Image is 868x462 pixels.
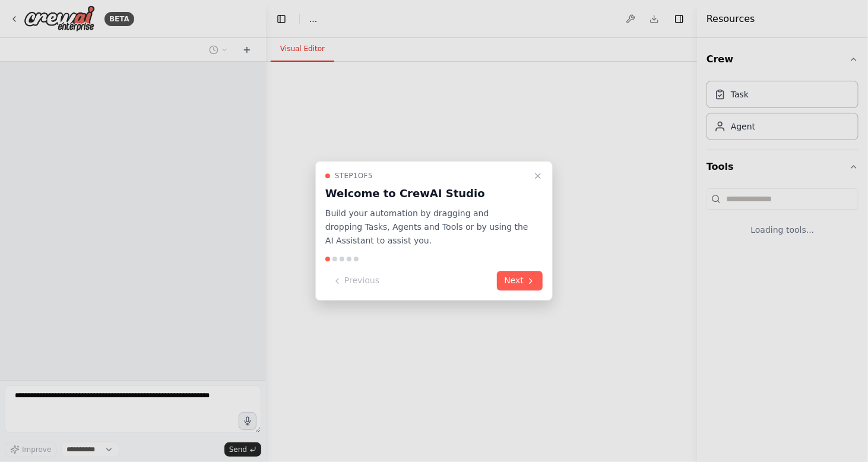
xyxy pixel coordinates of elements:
[325,271,387,291] button: Previous
[497,271,543,291] button: Next
[325,185,528,202] h3: Welcome to CrewAI Studio
[325,207,528,247] p: Build your automation by dragging and dropping Tasks, Agents and Tools or by using the AI Assista...
[335,171,373,181] span: Step 1 of 5
[273,11,290,27] button: Hide left sidebar
[531,169,545,183] button: Close walkthrough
